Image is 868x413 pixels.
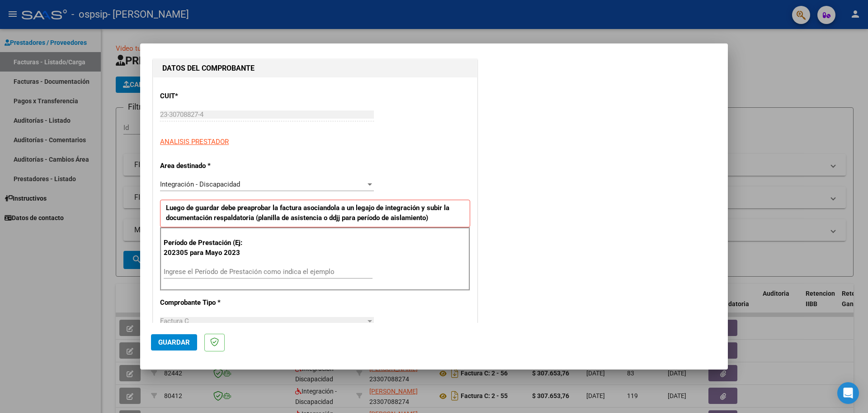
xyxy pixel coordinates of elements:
p: Período de Prestación (Ej: 202305 para Mayo 2023 [164,238,255,258]
span: Guardar [158,338,190,346]
span: Integración - Discapacidad [160,180,240,188]
span: Factura C [160,317,189,325]
div: Open Intercom Messenger [837,382,859,404]
p: CUIT [160,91,253,101]
p: Area destinado * [160,161,253,171]
span: ANALISIS PRESTADOR [160,138,229,146]
p: Comprobante Tipo * [160,298,253,308]
strong: DATOS DEL COMPROBANTE [162,64,255,72]
strong: Luego de guardar debe preaprobar la factura asociandola a un legajo de integración y subir la doc... [166,204,449,222]
button: Guardar [151,334,197,351]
